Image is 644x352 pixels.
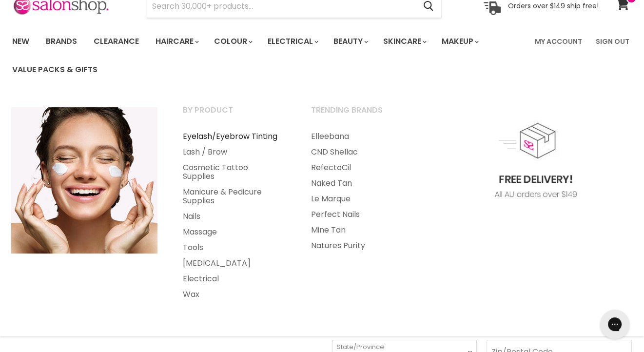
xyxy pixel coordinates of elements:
[171,129,297,144] a: Eyelash/Eyebrow Tinting
[171,102,297,127] a: By Product
[171,184,297,209] a: Manicure & Pedicure Supplies
[376,31,432,52] a: Skincare
[171,209,297,224] a: Nails
[299,129,425,144] a: Elleebana
[148,31,205,52] a: Haircare
[434,31,485,52] a: Makeup
[299,102,425,127] a: Trending Brands
[171,129,297,302] ul: Main menu
[5,59,105,80] a: Value Packs & Gifts
[171,255,297,271] a: [MEDICAL_DATA]
[171,240,297,255] a: Tools
[508,1,599,10] p: Orders over $149 ship free!
[299,238,425,254] a: Natures Purity
[260,31,324,52] a: Electrical
[39,31,84,52] a: Brands
[5,31,37,52] a: New
[299,176,425,191] a: Naked Tan
[299,222,425,238] a: Mine Tan
[299,191,425,207] a: Le Marque
[5,27,529,84] ul: Main menu
[171,160,297,184] a: Cosmetic Tattoo Supplies
[299,144,425,160] a: CND Shellac
[171,224,297,240] a: Massage
[86,31,146,52] a: Clearance
[171,271,297,287] a: Electrical
[590,31,635,52] a: Sign Out
[171,144,297,160] a: Lash / Brow
[171,287,297,302] a: Wax
[299,129,425,254] ul: Main menu
[299,160,425,176] a: RefectoCil
[207,31,258,52] a: Colour
[299,207,425,222] a: Perfect Nails
[326,31,374,52] a: Beauty
[595,306,634,342] iframe: Gorgias live chat messenger
[529,31,588,52] a: My Account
